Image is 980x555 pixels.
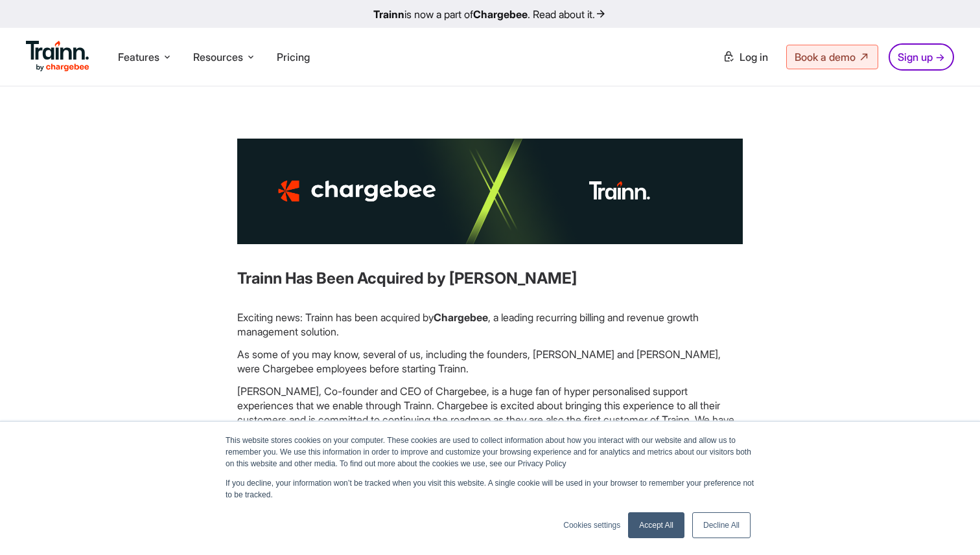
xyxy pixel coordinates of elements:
[889,43,954,71] a: Sign up →
[715,45,776,69] a: Log in
[434,311,488,324] b: Chargebee
[193,50,243,64] span: Resources
[237,347,743,376] p: As some of you may know, several of us, including the founders, [PERSON_NAME] and [PERSON_NAME], ...
[740,51,768,63] span: Log in
[786,45,878,69] a: Book a demo
[26,41,89,72] img: Trainn Logo
[692,512,751,538] a: Decline All
[795,51,856,63] span: Book a demo
[563,519,620,531] a: Cookies settings
[237,267,743,289] h3: Trainn Has Been Acquired by [PERSON_NAME]
[473,8,528,21] b: Chargebee
[226,477,754,501] p: If you decline, your information won’t be tracked when you visit this website. A single cookie wi...
[373,8,404,21] b: Trainn
[118,50,159,64] span: Features
[237,139,743,244] img: Partner Training built on Trainn | Buildops
[277,51,310,63] a: Pricing
[237,384,743,457] p: [PERSON_NAME], Co-founder and CEO of Chargebee, is a huge fan of hyper personalised support exper...
[226,435,754,470] p: This website stores cookies on your computer. These cookies are used to collect information about...
[237,310,743,339] p: Exciting news: Trainn has been acquired by , a leading recurring billing and revenue growth manag...
[628,512,684,538] a: Accept All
